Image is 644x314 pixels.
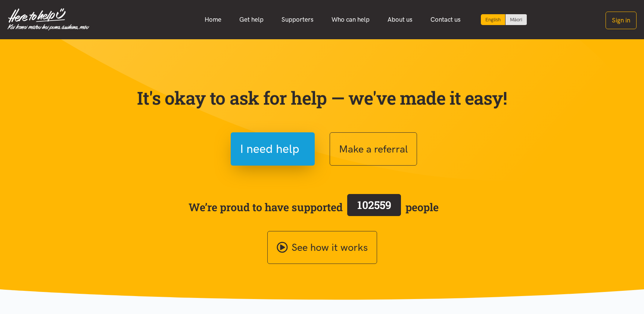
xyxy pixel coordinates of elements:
[330,132,417,166] button: Make a referral
[7,8,89,31] img: Home
[230,12,273,28] a: Get help
[379,12,421,28] a: About us
[357,198,391,212] span: 102559
[189,193,439,222] span: We’re proud to have supported people
[343,193,405,222] a: 102559
[421,12,470,28] a: Contact us
[481,14,505,25] div: Current language
[505,14,527,25] a: Switch to Te Reo Māori
[136,87,509,109] p: It's okay to ask for help — we've made it easy!
[323,12,379,28] a: Who can help
[240,139,299,158] span: I need help
[267,231,377,264] a: See how it works
[606,12,637,29] button: Sign in
[196,12,230,28] a: Home
[481,14,527,25] div: Language toggle
[231,132,315,166] button: I need help
[273,12,323,28] a: Supporters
